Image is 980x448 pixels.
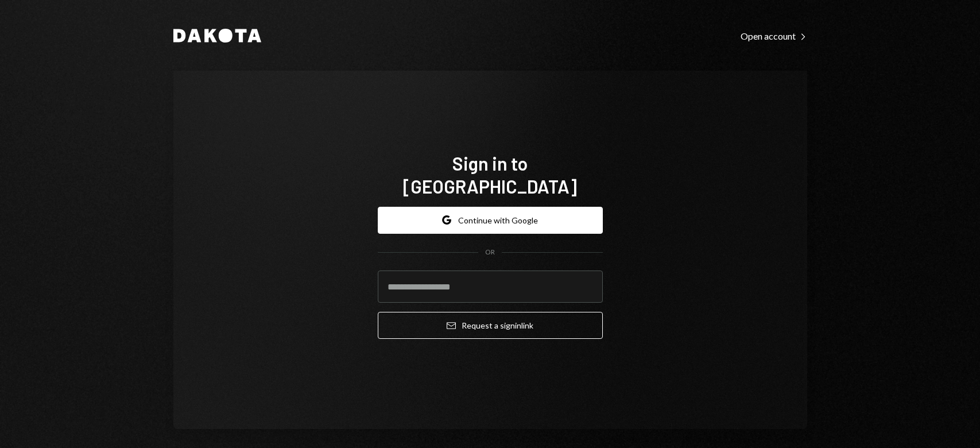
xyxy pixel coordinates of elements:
[378,152,603,198] h1: Sign in to [GEOGRAPHIC_DATA]
[741,29,807,42] a: Open account
[741,30,807,42] div: Open account
[378,207,603,234] button: Continue with Google
[378,312,603,339] button: Request a signinlink
[485,248,495,257] div: OR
